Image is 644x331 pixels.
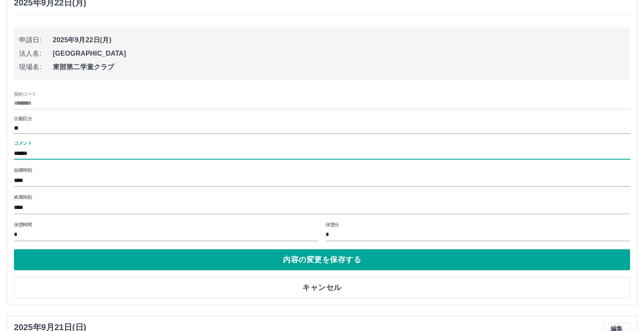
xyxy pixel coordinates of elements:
[326,221,339,228] label: 休憩分
[19,49,53,59] span: 法人名:
[14,249,630,270] button: 内容の変更を保存する
[14,116,32,122] label: 出勤区分
[53,35,625,45] span: 2025年9月22日(月)
[53,62,625,72] span: 東部第二学童クラブ
[14,140,32,147] label: コメント
[14,167,32,174] label: 始業時刻
[19,35,53,45] span: 申請日:
[14,221,32,228] label: 休憩時間
[14,91,36,97] label: 契約コード
[14,277,630,298] button: キャンセル
[19,62,53,72] span: 現場名:
[53,49,625,59] span: [GEOGRAPHIC_DATA]
[14,194,32,201] label: 終業時刻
